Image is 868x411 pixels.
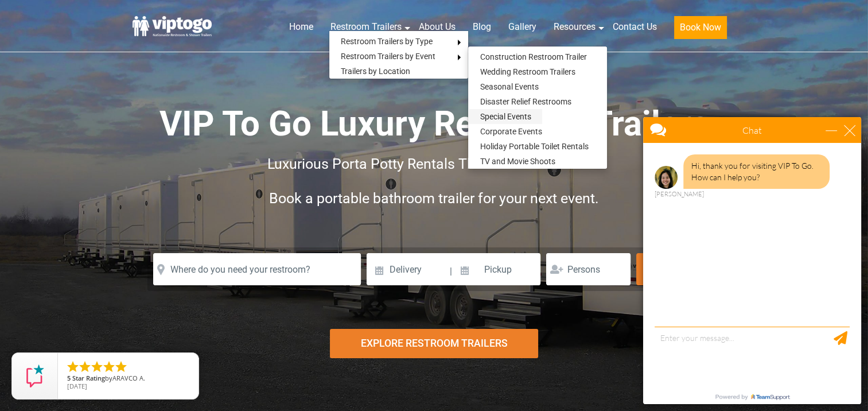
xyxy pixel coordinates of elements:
[90,360,104,374] li: 
[67,375,189,383] span: by
[330,329,538,358] div: Explore Restroom Trailers
[159,103,709,144] span: VIP To Go Luxury Restroom Trailers
[410,14,464,40] a: About Us
[674,16,727,39] button: Book Now
[267,156,601,172] span: Luxurious Porta Potty Rentals That Go Where You Go
[468,109,542,124] a: Special Events
[24,365,46,387] img: Review Rating
[604,14,665,40] a: Contact Us
[72,374,105,382] span: Star Rating
[450,253,452,290] span: |
[322,14,410,40] a: Restroom Trailers
[468,139,600,154] a: Holiday Portable Toilet Rentals
[636,110,868,411] iframe: Live Chat Box
[468,94,582,109] a: Disaster Relief Restrooms
[546,253,630,285] input: Persons
[281,14,322,40] a: Home
[500,14,545,40] a: Gallery
[665,14,735,46] a: Book Now
[367,253,449,285] input: Delivery
[269,190,599,207] span: Book a portable bathroom trailer for your next event.
[67,374,71,382] span: 5
[329,64,422,79] a: Trailers by Location
[67,382,87,390] span: [DATE]
[66,360,80,374] li: 
[102,360,116,374] li: 
[114,360,128,374] li: 
[545,14,604,40] a: Resources
[78,360,92,374] li: 
[329,34,444,49] a: Restroom Trailers by Type
[468,124,553,139] a: Corporate Events
[454,253,541,285] input: Pickup
[464,14,500,40] a: Blog
[468,154,566,169] a: TV and Movie Shoots
[468,49,598,64] a: Construction Restroom Trailer
[112,374,145,382] span: ARAVCO A.
[468,64,586,79] a: Wedding Restroom Trailers
[329,49,447,64] a: Restroom Trailers by Event
[153,253,361,285] input: Where do you need your restroom?
[468,79,550,94] a: Seasonal Events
